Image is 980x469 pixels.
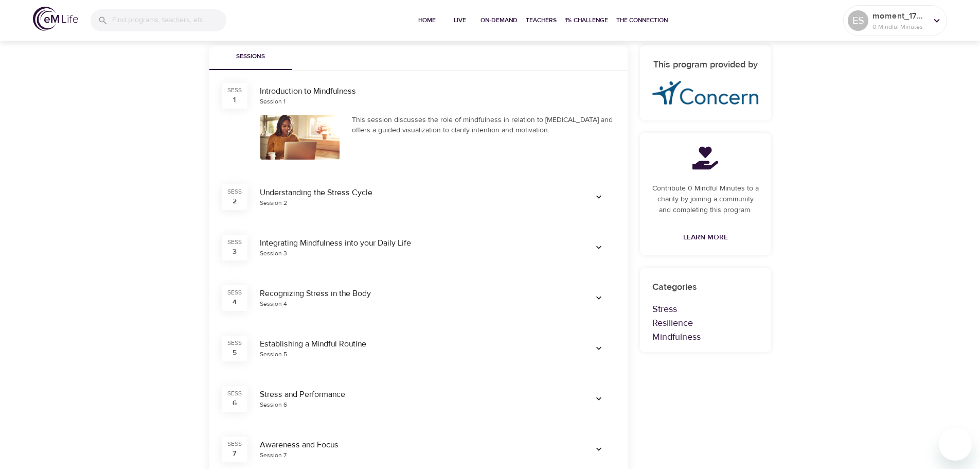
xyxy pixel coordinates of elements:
p: Mindfulness [652,330,759,344]
span: Sessions [216,51,286,62]
span: Learn More [683,231,728,244]
span: On-Demand [480,15,518,26]
p: 0 Mindful Minutes [872,22,927,31]
div: SESS [227,288,242,297]
div: SESS [227,238,242,247]
div: SESS [227,187,242,196]
div: SESS [227,389,242,398]
div: 1 [233,95,236,105]
input: Find programs, teachers, etc... [112,9,226,31]
img: concern-logo%20%281%29.png [652,81,759,105]
div: Recognizing Stress in the Body [260,288,570,300]
div: 2 [233,196,237,206]
div: SESS [227,440,242,448]
div: Session 5 [260,350,287,359]
div: Awareness and Focus [260,439,570,451]
a: Learn More [679,228,732,247]
p: moment_1755356408 [872,10,927,22]
div: This session discusses the role of mindfulness in relation to [MEDICAL_DATA] and offers a guided ... [352,115,615,135]
div: Establishing a Mindful Routine [260,338,570,350]
div: Session 4 [260,300,287,308]
div: 6 [233,398,237,408]
img: logo [33,7,78,31]
div: ES [848,10,868,31]
div: SESS [227,86,242,95]
span: Live [448,15,472,26]
div: Introduction to Mindfulness [260,85,615,97]
div: SESS [227,339,242,348]
h6: This program provided by [652,58,759,73]
div: Understanding the Stress Cycle [260,187,570,199]
div: 7 [233,448,236,459]
div: Session 2 [260,199,287,207]
p: Resilience [652,316,759,330]
span: Teachers [526,15,557,26]
div: 5 [233,348,237,358]
p: Categories [652,280,759,294]
span: 1% Challenge [565,15,608,26]
iframe: Button to launch messaging window [939,428,972,461]
p: Stress [652,302,759,316]
div: 4 [233,297,237,307]
span: The Connection [616,15,668,26]
div: Integrating Mindfulness into your Daily Life [260,237,570,249]
p: Contribute 0 Mindful Minutes to a charity by joining a community and completing this program. [652,183,759,216]
div: Session 7 [260,451,287,460]
div: 3 [233,247,237,257]
div: Stress and Performance [260,389,570,401]
div: Session 6 [260,401,288,409]
span: Home [415,15,439,26]
div: Session 3 [260,249,287,258]
div: Session 1 [260,97,286,106]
